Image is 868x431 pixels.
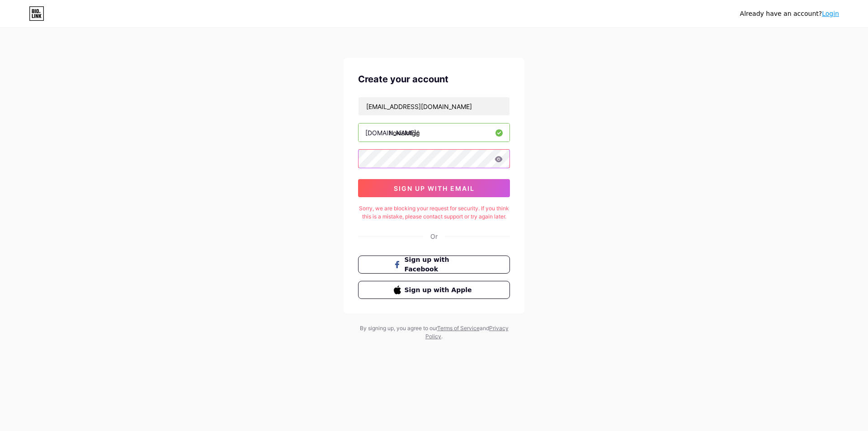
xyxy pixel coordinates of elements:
button: Sign up with Apple [358,281,510,299]
span: Sign up with Apple [405,285,475,295]
input: username [359,123,509,142]
div: Sorry, we are blocking your request for security. If you think this is a mistake, please contact ... [358,204,510,221]
div: Create your account [358,72,510,86]
div: By signing up, you agree to our and . [357,324,511,341]
span: sign up with email [394,185,475,192]
a: Login [822,10,839,17]
a: Terms of Service [437,325,480,332]
button: Sign up with Facebook [358,256,510,274]
button: sign up with email [358,179,510,197]
span: Sign up with Facebook [405,255,475,274]
input: Email [359,97,509,115]
div: Already have an account? [740,9,839,19]
div: Or [430,232,438,241]
div: [DOMAIN_NAME]/ [365,128,419,137]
